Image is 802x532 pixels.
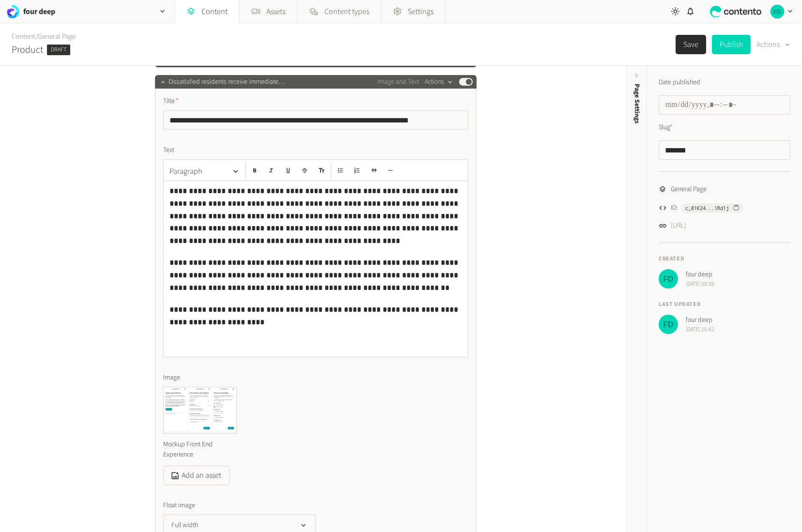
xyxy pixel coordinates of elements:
div: Mockup Front End Experience [163,434,237,466]
button: Actions [425,76,453,88]
img: four deep [659,315,678,334]
span: four deep [686,270,714,280]
span: Page Settings [632,84,642,123]
span: [DATE] 08:38 [686,280,714,289]
span: Dissatisfied residents receive immediate communications and… [169,77,321,87]
button: Actions [756,35,790,54]
h4: Last updated [659,300,790,309]
h2: Product [12,43,43,57]
img: four deep [659,269,678,289]
img: four deep [6,5,19,18]
span: Image and Text [377,77,419,87]
label: Slug [659,122,673,133]
button: Add an asset [163,466,230,485]
a: Content [12,31,35,42]
h4: Created [659,255,790,263]
span: Float image [163,501,195,511]
button: Paragraph [166,162,243,181]
span: Title [163,96,179,106]
img: four deep [771,5,784,18]
span: Image [163,373,180,383]
button: Publish [712,35,751,54]
span: General Page [671,184,707,195]
span: / [35,31,38,42]
span: Draft [47,45,70,55]
button: Save [676,35,706,54]
span: ID: [671,203,678,213]
span: Text [163,145,174,155]
span: Content types [324,6,369,17]
a: [URL] [671,221,686,231]
span: [DATE] 16:02 [686,325,714,334]
span: four deep [686,315,714,325]
h2: four deep [23,6,55,17]
span: Settings [408,6,433,17]
span: c_01K24...1Rd1j [685,204,729,213]
a: General Page [38,31,76,42]
label: Date published [659,77,700,88]
button: c_01K24...1Rd1j [681,203,743,213]
img: Mockup Front End Experience [164,387,236,433]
